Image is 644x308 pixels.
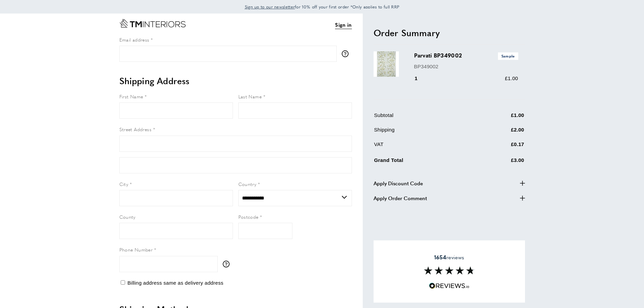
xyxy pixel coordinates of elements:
[374,111,477,124] td: Subtotal
[121,280,125,285] input: Billing address same as delivery address
[223,261,233,267] button: More information
[119,75,352,87] h2: Shipping Address
[374,51,399,77] img: Parvati BP349002
[424,266,475,275] img: Reviews section
[414,63,518,71] p: BP349002
[434,254,464,261] span: reviews
[119,181,128,187] span: City
[119,126,152,133] span: Street Address
[374,155,477,169] td: Grand Total
[478,126,524,139] td: £2.00
[119,213,136,220] span: County
[245,3,295,10] a: Sign up to our newsletter
[119,36,149,43] span: Email address
[414,74,427,82] div: 1
[238,213,259,220] span: Postcode
[429,283,470,289] img: Reviews.io 5 stars
[245,4,400,10] span: for 10% off your first order *Only applies to full RRP
[374,140,477,153] td: VAT
[119,19,186,28] a: Go to Home page
[374,194,427,202] span: Apply Order Comment
[414,51,518,60] h3: Parvati BP349002
[478,111,524,124] td: £1.00
[342,50,352,57] button: More information
[374,179,423,187] span: Apply Discount Code
[374,126,477,139] td: Shipping
[374,27,525,39] h2: Order Summary
[498,52,518,60] span: Sample
[505,75,518,81] span: £1.00
[119,93,143,100] span: First Name
[478,155,524,169] td: £3.00
[478,140,524,153] td: £0.17
[127,280,223,286] span: Billing address same as delivery address
[119,246,153,253] span: Phone Number
[335,21,352,29] a: Sign in
[434,253,446,261] strong: 1654
[238,93,262,100] span: Last Name
[238,181,257,187] span: Country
